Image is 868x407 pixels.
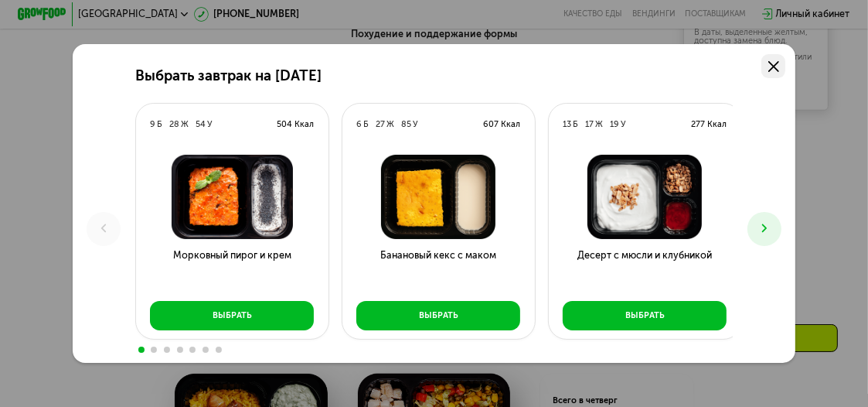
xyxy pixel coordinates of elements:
div: Б [573,118,578,131]
div: Ж [595,118,603,131]
div: Ж [181,118,189,131]
div: 54 [196,118,206,131]
h3: Десерт с мюсли и клубникой [549,248,741,292]
div: У [207,118,213,131]
div: 607 Ккал [483,118,520,131]
div: 9 [150,118,155,131]
div: Б [363,118,369,131]
div: 27 [376,118,385,131]
div: Выбрать [213,310,252,322]
img: Десерт с мюсли и клубникой [558,155,731,239]
h3: Банановый кекс с маком [342,248,535,292]
div: Б [157,118,162,131]
div: 277 Ккал [691,118,727,131]
div: 19 [610,118,619,131]
button: Выбрать [356,301,520,330]
div: 504 Ккал [277,118,314,131]
div: 13 [563,118,571,131]
div: Выбрать [625,310,665,322]
img: Морковный пирог и крем [145,155,318,239]
div: У [621,118,626,131]
button: Выбрать [563,301,727,330]
div: 17 [585,118,594,131]
div: 6 [356,118,362,131]
h3: Морковный пирог и крем [136,248,328,292]
div: 28 [169,118,179,131]
img: Банановый кекс с маком [352,155,525,239]
button: Выбрать [150,301,314,330]
div: Выбрать [419,310,458,322]
div: У [413,118,418,131]
div: 85 [401,118,411,131]
div: Ж [386,118,394,131]
h2: Выбрать завтрак на [DATE] [135,67,322,84]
